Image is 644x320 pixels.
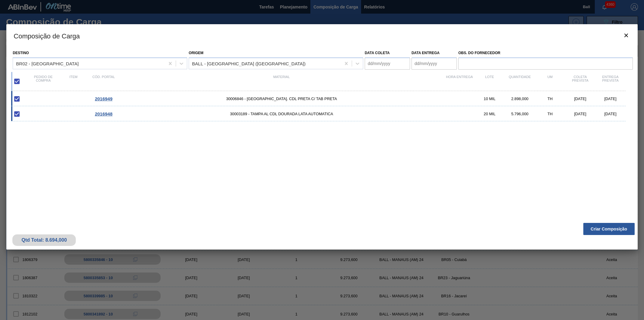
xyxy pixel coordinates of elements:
[505,75,535,88] div: Quantidade
[28,75,58,88] div: Pedido de compra
[475,75,505,88] div: Lote
[505,112,535,116] div: 5.796,000
[13,51,29,55] label: Destino
[88,96,119,101] div: Ir para o Pedido
[119,75,444,88] div: Material
[119,96,444,101] span: 30006846 - TAMPA AL. CDL PRETA C/ TAB PRETA
[444,75,475,88] div: Hora Entrega
[192,61,306,66] div: BALL - [GEOGRAPHIC_DATA] ([GEOGRAPHIC_DATA])
[88,111,119,116] div: Ir para o Pedido
[535,112,565,116] div: TH
[16,61,78,66] div: BR02 - [GEOGRAPHIC_DATA]
[595,96,626,101] div: [DATE]
[365,57,410,70] input: dd/mm/yyyy
[88,75,119,88] div: Cód. Portal
[458,49,633,57] label: Obs. do Fornecedor
[95,96,112,101] span: 2016949
[595,112,626,116] div: [DATE]
[565,112,595,116] div: [DATE]
[535,96,565,101] div: TH
[565,96,595,101] div: [DATE]
[58,75,88,88] div: Item
[365,51,390,55] label: Data coleta
[505,96,535,101] div: 2.898,000
[535,75,565,88] div: UM
[6,24,637,47] h3: Composição de Carga
[119,112,444,116] span: 30003189 - TAMPA AL CDL DOURADA LATA AUTOMATICA
[595,75,626,88] div: Entrega Prevista
[17,237,71,243] div: Qtd Total: 8.694,000
[565,75,595,88] div: Coleta Prevista
[412,57,457,70] input: dd/mm/yyyy
[95,111,112,116] span: 2016948
[475,112,505,116] div: 20 MIL
[412,51,440,55] label: Data entrega
[475,96,505,101] div: 10 MIL
[583,223,635,235] button: Criar Composição
[189,51,203,55] label: Origem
